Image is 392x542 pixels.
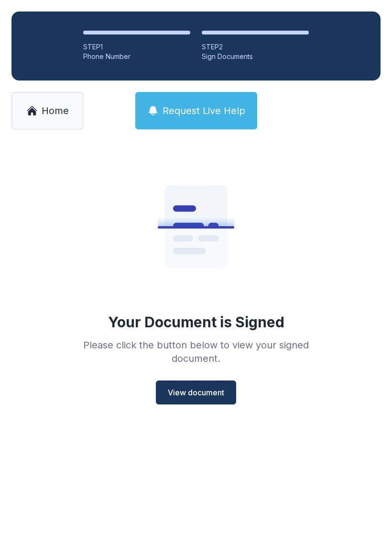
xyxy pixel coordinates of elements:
[58,338,334,365] div: Please click the button below to view your signed document.
[202,42,309,52] div: STEP 2
[83,52,190,61] div: Phone Number
[168,387,224,398] span: View document
[202,52,309,61] div: Sign Documents
[108,313,284,331] div: Your Document is Signed
[163,104,245,117] span: Request Live Help
[83,42,190,52] div: STEP 1
[42,104,69,117] span: Home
